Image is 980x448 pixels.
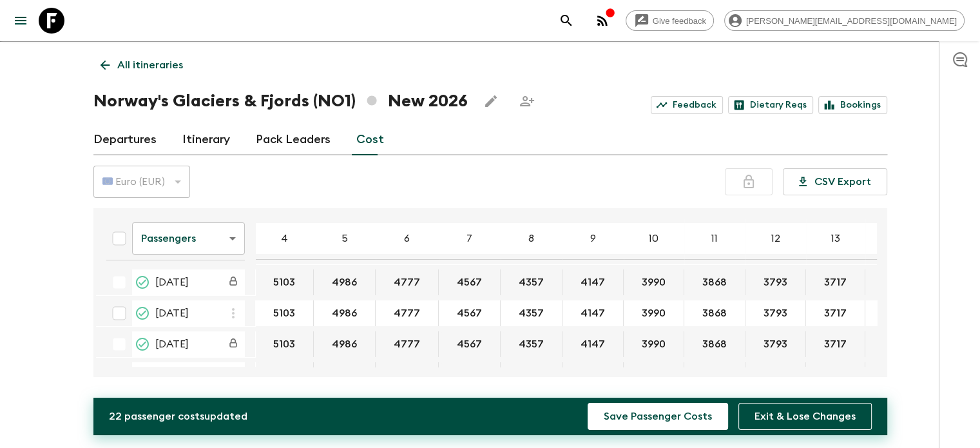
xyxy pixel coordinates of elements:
div: 11 Jul 2026; 5 [314,362,376,388]
button: 4567 [441,331,497,357]
button: 3670 [868,269,923,295]
p: All itineraries [117,57,183,73]
a: Dietary Reqs [728,96,813,114]
button: 4357 [503,331,559,357]
button: menu [8,8,34,34]
button: 4357 [503,362,559,388]
div: 23 May 2026; 5 [314,269,376,295]
button: 4986 [316,269,372,295]
div: 11 Jul 2026; 9 [562,362,624,388]
div: 🇪🇺 Euro (EUR) [93,164,190,200]
a: Cost [356,124,384,155]
div: 27 Jun 2026; 10 [624,331,684,357]
a: Bookings [818,96,887,114]
div: 11 Jul 2026; 7 [439,362,501,388]
p: 11 [711,231,718,246]
div: 27 Jun 2026; 13 [806,331,865,357]
div: Costs are fixed. Reach out to a member of the Flash Pack team to alter these costs. [222,333,245,356]
div: Costs are fixed. Reach out to a member of the Flash Pack team to alter these costs. [222,271,245,294]
button: CSV Export [783,168,887,195]
button: 5103 [258,331,311,357]
div: 27 Jun 2026; 4 [255,331,314,357]
a: Departures [93,124,157,155]
div: 27 Jun 2026; 7 [439,331,501,357]
div: 27 Jun 2026; 12 [745,331,806,357]
div: 13 Jun 2026; 9 [562,300,624,326]
div: 23 May 2026; 13 [806,269,865,295]
div: 13 Jun 2026; 8 [501,300,562,326]
p: 4 [281,231,288,246]
button: 3990 [626,300,681,326]
button: search adventures [553,8,579,34]
div: 27 Jun 2026; 11 [684,331,745,357]
svg: Guaranteed [135,336,150,352]
p: 5 [341,231,348,246]
div: 13 Jun 2026; 11 [684,300,745,326]
button: 3670 [868,331,923,357]
div: 13 Jun 2026; 7 [439,300,501,326]
button: 3717 [809,362,862,388]
span: [DATE] [155,306,189,321]
button: 4986 [316,300,372,326]
div: 27 Jun 2026; 5 [314,331,376,357]
button: 4357 [503,269,559,295]
p: 8 [528,231,534,246]
div: 13 Jun 2026; 5 [314,300,376,326]
button: 5103 [258,300,311,326]
button: 3990 [626,362,681,388]
a: Itinerary [182,124,230,155]
div: Select all [106,226,132,251]
button: 3793 [748,300,803,326]
button: 3717 [809,300,862,326]
div: 11 Jul 2026; 13 [806,362,865,388]
div: Costs are fixed. Reach out to a member of the Flash Pack team to alter these costs. [222,364,245,387]
p: 6 [404,231,410,246]
button: 4986 [316,331,372,357]
div: 23 May 2026; 14 [865,269,927,295]
button: Exit & Lose Changes [738,403,872,430]
div: 11 Jul 2026; 6 [376,362,439,388]
button: 5103 [258,269,311,295]
p: 7 [466,231,472,246]
div: 27 Jun 2026; 14 [865,331,927,357]
button: 4357 [503,300,559,326]
div: 23 May 2026; 6 [376,269,439,295]
p: 12 [771,231,780,246]
button: 4147 [565,300,620,326]
button: 3793 [748,269,803,295]
button: 4567 [441,362,497,388]
div: 11 Jul 2026; 10 [624,362,684,388]
div: 13 Jun 2026; 10 [624,300,684,326]
button: 3868 [687,331,742,357]
a: Pack Leaders [256,124,331,155]
button: 4777 [378,331,436,357]
div: 13 Jun 2026; 12 [745,300,806,326]
button: 4147 [565,331,620,357]
h1: Norway's Glaciers & Fjords (NO1) New 2026 [93,88,468,114]
button: 3717 [809,269,862,295]
a: Give feedback [626,10,714,31]
button: Save Passenger Costs [588,403,728,430]
div: 13 Jun 2026; 6 [376,300,439,326]
div: 23 May 2026; 9 [562,269,624,295]
div: Passengers [132,220,245,257]
svg: Proposed [135,306,150,321]
p: 9 [590,231,596,246]
button: 5103 [258,362,311,388]
p: 13 [831,231,840,246]
button: 3990 [626,331,681,357]
div: 23 May 2026; 12 [745,269,806,295]
div: 23 May 2026; 8 [501,269,562,295]
button: 4986 [316,362,372,388]
button: 3670 [868,300,923,326]
div: 13 Jun 2026; 4 [255,300,314,326]
span: [DATE] [155,275,189,290]
div: 11 Jul 2026; 8 [501,362,562,388]
a: All itineraries [93,52,190,78]
button: 3793 [748,331,803,357]
p: 22 passenger cost s updated [109,409,247,424]
div: 27 Jun 2026; 8 [501,331,562,357]
button: 3868 [687,300,742,326]
div: 23 May 2026; 7 [439,269,501,295]
svg: Guaranteed [135,275,150,290]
